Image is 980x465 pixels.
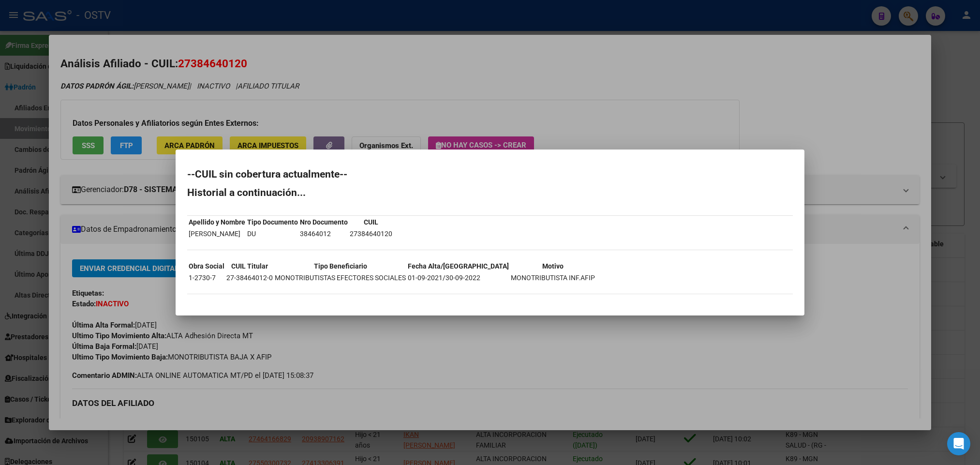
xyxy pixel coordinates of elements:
td: 27-38464012-0 [226,272,273,283]
th: Tipo Beneficiario [274,261,406,271]
h2: --CUIL sin cobertura actualmente-- [187,169,793,179]
td: 01-09-2021/30-09-2022 [407,272,509,283]
th: Nro Documento [299,217,348,227]
td: 38464012 [299,228,348,239]
td: MONOTRIBUTISTAS EFECTORES SOCIALES [274,272,406,283]
th: Apellido y Nombre [188,217,246,227]
td: DU [247,228,298,239]
td: [PERSON_NAME] [188,228,246,239]
div: Open Intercom Messenger [947,432,970,455]
th: CUIL Titular [226,261,273,271]
td: 1-2730-7 [188,272,225,283]
th: Obra Social [188,261,225,271]
th: Fecha Alta/[GEOGRAPHIC_DATA] [407,261,509,271]
th: CUIL [349,217,393,227]
td: MONOTRIBUTISTA INF.AFIP [510,272,595,283]
td: 27384640120 [349,228,393,239]
h2: Historial a continuación... [187,188,793,197]
th: Tipo Documento [247,217,298,227]
th: Motivo [510,261,595,271]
